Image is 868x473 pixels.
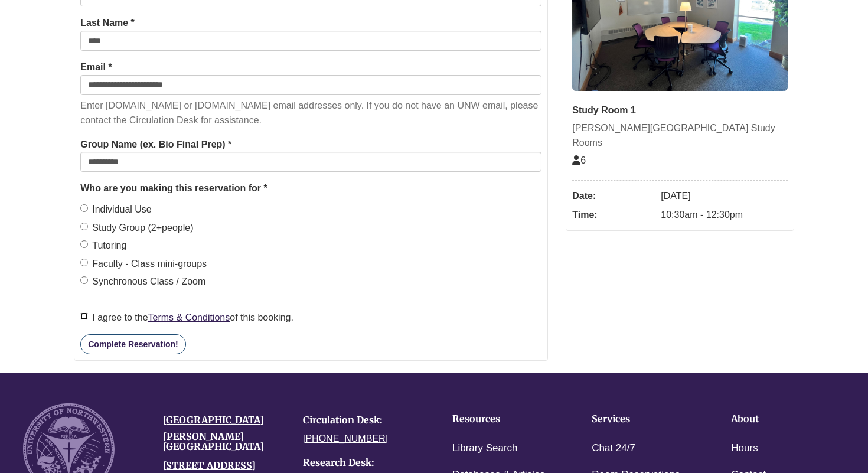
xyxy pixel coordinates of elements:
label: Synchronous Class / Zoom [80,274,205,289]
a: [PHONE_NUMBER] [303,433,388,443]
a: Chat 24/7 [592,440,635,457]
label: Last Name * [80,15,135,31]
legend: Who are you making this reservation for * [80,181,541,196]
h4: Resources [452,414,555,425]
a: Hours [731,440,758,457]
input: Individual Use [80,204,88,212]
h4: [PERSON_NAME][GEOGRAPHIC_DATA] [163,432,285,452]
label: Tutoring [80,238,126,253]
dt: Date: [572,187,655,205]
label: Study Group (2+people) [80,220,193,236]
a: Terms & Conditions [148,312,230,322]
h4: About [731,414,834,425]
h4: Circulation Desk: [303,415,425,426]
label: I agree to the of this booking. [80,310,293,325]
h4: Research Desk: [303,458,425,468]
a: Library Search [452,440,518,457]
p: Enter [DOMAIN_NAME] or [DOMAIN_NAME] email addresses only. If you do not have an UNW email, pleas... [80,98,541,128]
dd: 10:30am - 12:30pm [661,205,788,224]
label: Faculty - Class mini-groups [80,256,207,272]
input: Faculty - Class mini-groups [80,259,88,266]
div: Study Room 1 [572,103,788,118]
a: [GEOGRAPHIC_DATA] [163,414,264,426]
dt: Time: [572,205,655,224]
h4: Services [592,414,694,425]
label: Email * [80,60,112,75]
input: Study Group (2+people) [80,223,88,230]
input: I agree to theTerms & Conditionsof this booking. [80,312,88,320]
dd: [DATE] [661,187,788,205]
button: Complete Reservation! [80,334,185,354]
input: Tutoring [80,240,88,248]
label: Group Name (ex. Bio Final Prep) * [80,137,231,152]
div: [PERSON_NAME][GEOGRAPHIC_DATA] Study Rooms [572,120,788,151]
span: The capacity of this space [572,155,586,165]
input: Synchronous Class / Zoom [80,276,88,284]
label: Individual Use [80,202,152,217]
